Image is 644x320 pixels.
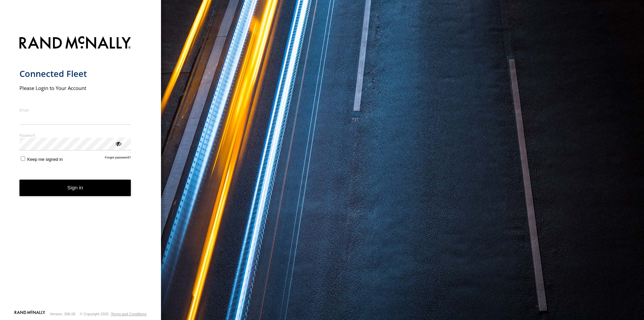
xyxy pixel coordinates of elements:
[19,133,131,138] label: Password
[27,157,63,162] span: Keep me signed in
[105,155,131,162] a: Forgot password?
[14,311,45,317] a: Visit our Website
[115,140,121,147] div: ViewPassword
[21,156,25,161] input: Keep me signed in
[19,68,131,79] h1: Connected Fleet
[80,312,147,316] div: © Copyright 2025 -
[19,32,142,310] form: main
[50,312,75,316] div: Version: 306.00
[19,107,131,112] label: Email
[111,312,147,316] a: Terms and Conditions
[19,180,131,196] button: Sign in
[19,35,131,52] img: Rand McNally
[19,85,131,91] h2: Please Login to Your Account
